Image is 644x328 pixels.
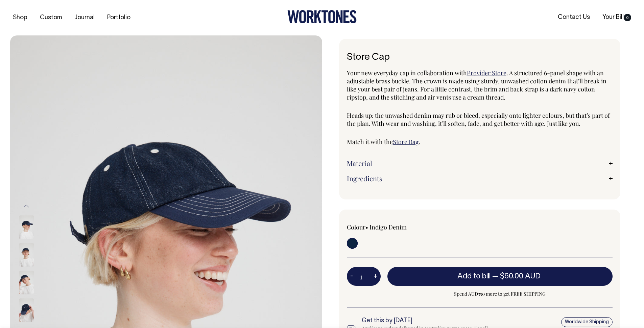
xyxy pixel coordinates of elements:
[19,216,34,239] img: Store Cap
[600,12,634,23] a: Your Bill0
[72,12,97,23] a: Journal
[387,290,613,298] span: Spend AUD350 more to get FREE SHIPPING
[369,223,407,231] label: Indigo Denim
[21,198,31,214] button: Previous
[347,69,467,77] span: Your new everyday cap in collaboration with
[347,111,610,128] span: Heads up: the unwashed denim may rub or bleed, especially onto lighter colours, but that’s part o...
[347,138,421,146] span: Match it with the .
[624,14,631,21] span: 0
[19,299,34,322] img: Store Cap
[467,69,506,77] a: Provider Store
[393,138,419,146] a: Store Bag
[387,267,613,286] button: Add to bill —$60.00 AUD
[347,69,606,101] span: . A structured 6-panel shape with an adjustable brass buckle. The crown is made using sturdy, unw...
[37,12,65,23] a: Custom
[347,159,613,167] a: Material
[555,12,593,23] a: Contact Us
[19,243,34,267] img: Store Cap
[457,273,491,280] span: Add to bill
[104,12,133,23] a: Portfolio
[19,271,34,295] img: Store Cap
[365,223,368,231] span: •
[362,318,492,324] h6: Get this by [DATE]
[347,223,453,231] div: Colour
[347,174,613,183] a: Ingredients
[492,273,542,280] span: —
[500,273,541,280] span: $60.00 AUD
[10,12,30,23] a: Shop
[347,52,613,63] h1: Store Cap
[370,270,381,283] button: +
[347,270,356,283] button: -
